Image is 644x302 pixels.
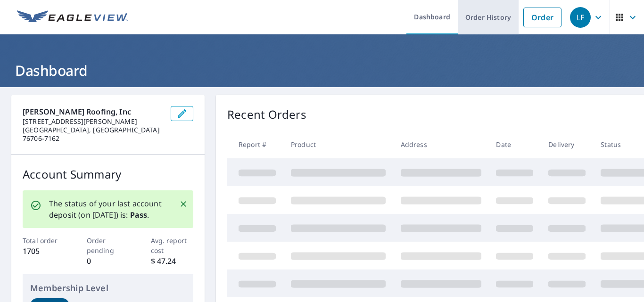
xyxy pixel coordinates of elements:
[541,131,593,158] th: Delivery
[23,106,163,117] p: [PERSON_NAME] Roofing, Inc
[23,126,163,143] p: [GEOGRAPHIC_DATA], [GEOGRAPHIC_DATA] 76706-7162
[151,236,194,255] p: Avg. report cost
[87,255,130,267] p: 0
[130,210,148,220] b: Pass
[227,106,306,123] p: Recent Orders
[23,236,66,245] p: Total order
[87,236,130,255] p: Order pending
[11,61,633,80] h1: Dashboard
[23,166,193,183] p: Account Summary
[151,255,194,267] p: $ 47.24
[23,245,66,257] p: 1705
[488,131,541,158] th: Date
[393,131,489,158] th: Address
[17,10,128,24] img: EV Logo
[283,131,393,158] th: Product
[570,7,591,28] div: LF
[49,198,168,220] p: The status of your last account deposit (on [DATE]) is: .
[227,131,283,158] th: Report #
[523,8,561,27] a: Order
[177,198,190,210] button: Close
[30,282,186,294] p: Membership Level
[23,117,163,126] p: [STREET_ADDRESS][PERSON_NAME]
